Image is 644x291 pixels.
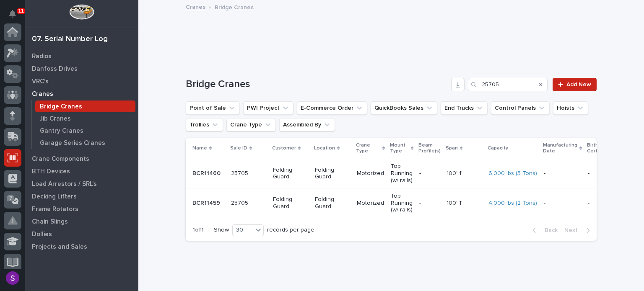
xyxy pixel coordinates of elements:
[186,78,448,90] h1: Bridge Cranes
[32,180,97,188] p: Load Arrestors / SRL's
[314,144,335,153] p: Location
[391,193,413,214] p: Top Running (w/ rails)
[69,4,94,20] img: Workspace Logo
[491,101,550,115] button: Control Panels
[553,78,597,91] a: Add New
[40,139,105,147] p: Garage Series Cranes
[32,53,52,60] p: Radios
[40,127,83,135] p: Gantry Cranes
[192,168,222,177] p: BCR11460
[447,168,465,177] p: 100' 1''
[214,227,229,234] p: Show
[540,227,558,234] span: Back
[25,215,138,228] a: Chain Slings
[419,170,440,177] p: -
[25,50,138,62] a: Radios
[273,196,308,210] p: Folding Guard
[32,206,78,213] p: Frame Rotators
[25,152,138,165] a: Crane Components
[186,118,223,131] button: Trollies
[488,144,508,153] p: Capacity
[226,118,276,131] button: Crane Type
[192,198,222,207] p: BCR11459
[447,198,465,207] p: 100' 1''
[32,155,89,163] p: Crane Components
[588,200,617,207] p: -
[371,101,437,115] button: QuickBooks Sales
[215,2,254,11] p: Bridge Cranes
[25,62,138,75] a: Danfoss Drives
[18,8,24,14] p: 11
[543,141,577,156] p: Manufacturing Date
[231,168,250,177] p: 25705
[553,101,588,115] button: Hoists
[243,101,293,115] button: PWI Project
[186,220,210,240] p: 1 of 1
[32,78,49,85] p: VRC's
[566,82,591,88] span: Add New
[561,227,597,234] button: Next
[488,170,537,177] a: 6,000 lbs (3 Tons)
[25,240,138,253] a: Projects and Sales
[32,168,70,175] p: BTH Devices
[272,144,296,153] p: Customer
[564,227,583,234] span: Next
[186,101,240,115] button: Point of Sale
[267,227,314,234] p: records per page
[297,101,367,115] button: E-Commerce Order
[279,118,335,131] button: Assembled By
[544,170,581,177] p: -
[356,141,380,156] p: Crane Type
[10,10,21,23] div: Notifications11
[32,113,138,124] a: Jib Cranes
[4,269,21,287] button: users-avatar
[192,144,207,153] p: Name
[488,200,537,207] a: 4,000 lbs (2 Tons)
[32,193,77,201] p: Decking Lifters
[25,178,138,190] a: Load Arrestors / SRL's
[32,35,108,44] div: 07. Serial Number Log
[357,170,384,177] p: Motorized
[186,2,205,11] a: Cranes
[587,141,613,156] p: Birth Certificate
[32,100,138,112] a: Bridge Cranes
[32,90,53,98] p: Cranes
[25,190,138,203] a: Decking Lifters
[273,167,308,181] p: Folding Guard
[25,88,138,100] a: Cranes
[32,243,87,251] p: Projects and Sales
[468,78,548,91] input: Search
[441,101,488,115] button: End Trucks
[588,170,617,177] p: -
[390,141,409,156] p: Mount Type
[357,200,384,207] p: Motorized
[231,198,250,207] p: 25705
[446,144,458,153] p: Span
[40,103,82,111] p: Bridge Cranes
[233,226,253,234] div: 30
[32,125,138,136] a: Gantry Cranes
[315,167,350,181] p: Folding Guard
[526,227,561,234] button: Back
[32,137,138,149] a: Garage Series Cranes
[230,144,247,153] p: Sale ID
[25,203,138,215] a: Frame Rotators
[25,228,138,240] a: Dollies
[4,5,21,23] button: Notifications
[418,141,441,156] p: Beam Profile(s)
[32,65,78,73] p: Danfoss Drives
[315,196,350,210] p: Folding Guard
[32,231,52,238] p: Dollies
[25,165,138,178] a: BTH Devices
[32,218,68,226] p: Chain Slings
[419,200,440,207] p: -
[40,115,71,123] p: Jib Cranes
[544,200,581,207] p: -
[25,75,138,88] a: VRC's
[391,163,413,184] p: Top Running (w/ rails)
